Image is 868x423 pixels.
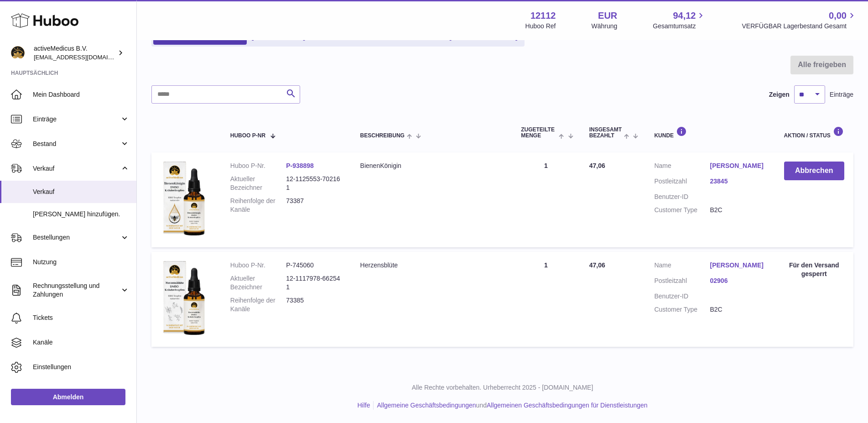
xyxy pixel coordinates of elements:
[710,261,765,270] a: [PERSON_NAME]
[742,10,857,31] a: 0,00 VERFÜGBAR Lagerbestand Gesamt
[230,261,286,270] dt: Huboo P-Nr.
[592,22,618,31] div: Währung
[11,389,125,405] a: Abmelden
[710,277,765,285] a: 02906
[784,126,844,139] div: Aktion / Status
[377,402,476,409] a: Allgemeine Geschäftsbedingungen
[512,252,580,347] td: 1
[598,10,617,22] strong: EUR
[653,10,706,31] a: 94,12 Gesamtumsatz
[11,46,25,60] img: info@activemedicus.com
[161,162,206,236] img: 121121705937533.png
[33,233,120,242] span: Bestellungen
[530,10,556,22] strong: 12112
[230,133,265,139] span: Huboo P-Nr
[33,115,120,124] span: Einträge
[230,197,286,214] dt: Reihenfolge der Kanäle
[589,261,605,269] span: 47,06
[653,22,706,31] span: Gesamtumsatz
[161,261,206,335] img: 121121686904475.png
[829,10,847,22] span: 0,00
[654,305,710,314] dt: Customer Type
[33,338,130,347] span: Kanäle
[144,383,861,392] p: Alle Rechte vorbehalten. Urheberrecht 2025 - [DOMAIN_NAME]
[742,22,857,31] span: VERFÜGBAR Lagerbestand Gesamt
[784,261,844,278] div: Für den Versand gesperrt
[33,188,130,196] span: Verkauf
[286,197,342,214] dd: 73387
[769,90,790,99] label: Zeigen
[654,177,710,188] dt: Postleitzahl
[710,206,765,214] dd: B2C
[34,53,134,61] span: [EMAIL_ADDRESS][DOMAIN_NAME]
[230,162,286,170] dt: Huboo P-Nr.
[710,162,765,170] a: [PERSON_NAME]
[360,261,503,270] div: Herzensblüte
[830,90,853,99] span: Einträge
[230,296,286,313] dt: Reihenfolge der Kanäle
[654,206,710,214] dt: Customer Type
[33,282,120,299] span: Rechnungsstellung und Zahlungen
[33,140,120,148] span: Bestand
[34,44,116,62] div: activeMedicus B.V.
[784,162,844,180] button: Abbrechen
[33,90,130,99] span: Mein Dashboard
[33,164,120,173] span: Verkauf
[286,162,314,169] a: P-938898
[357,402,370,409] a: Hilfe
[654,193,710,201] dt: Benutzer-ID
[230,175,286,192] dt: Aktueller Bezeichner
[487,402,648,409] a: Allgemeinen Geschäftsbedingungen für Dienstleistungen
[710,177,765,186] a: 23845
[33,258,130,266] span: Nutzung
[654,126,765,139] div: Kunde
[654,292,710,301] dt: Benutzer-ID
[286,274,342,292] dd: 12-1117978-662541
[654,162,710,172] dt: Name
[654,277,710,287] dt: Postleitzahl
[33,363,130,371] span: Einstellungen
[374,401,647,410] li: und
[512,152,580,247] td: 1
[589,162,605,169] span: 47,06
[33,210,130,219] span: [PERSON_NAME] hinzufügen.
[286,296,342,313] dd: 73385
[286,261,342,270] dd: P-745060
[673,10,696,22] span: 94,12
[360,133,405,139] span: Beschreibung
[33,313,130,322] span: Tickets
[589,127,622,139] span: Insgesamt bezahlt
[710,305,765,314] dd: B2C
[521,127,556,139] span: ZUGETEILTE Menge
[654,261,710,272] dt: Name
[525,22,556,31] div: Huboo Ref
[360,162,503,170] div: BienenKönigin
[230,274,286,292] dt: Aktueller Bezeichner
[286,175,342,192] dd: 12-1125553-702161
